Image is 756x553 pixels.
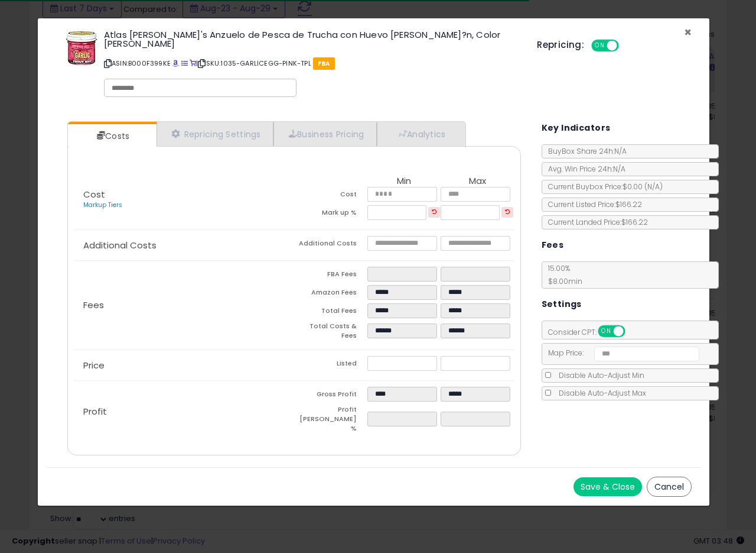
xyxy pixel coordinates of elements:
[190,59,196,68] a: Your listing only
[623,182,663,192] span: $0.00
[542,217,648,227] span: Current Landed Price: $166.22
[377,122,464,146] a: Analytics
[64,30,100,66] img: 51d8IEVcfyL._SL60_.jpg
[294,187,367,205] td: Cost
[104,54,519,73] p: ASIN: B000F399KE | SKU: 1035-GARLICEGG-PINK-TPL
[542,348,700,358] span: Map Price:
[367,176,441,187] th: Min
[553,388,646,398] span: Disable Auto-Adjust Max
[294,356,367,374] td: Listed
[542,276,582,286] span: $8.00 min
[542,182,663,192] span: Current Buybox Price:
[542,327,641,337] span: Consider CPT:
[647,477,692,497] button: Cancel
[157,122,273,146] a: Repricing Settings
[573,477,642,496] button: Save & Close
[294,405,367,436] td: Profit [PERSON_NAME] %
[592,41,607,51] span: ON
[644,182,663,192] span: ( N/A )
[294,303,367,322] td: Total Fees
[74,361,294,370] p: Price
[623,326,642,337] span: OFF
[294,236,367,254] td: Additional Costs
[542,263,582,286] span: 15.00 %
[537,40,584,50] h5: Repricing:
[542,121,611,135] h5: Key Indicators
[83,200,122,209] a: Markup Tiers
[599,326,614,337] span: ON
[294,267,367,285] td: FBA Fees
[441,176,514,187] th: Max
[181,59,188,68] a: All offer listings
[294,387,367,405] td: Gross Profit
[74,300,294,310] p: Fees
[684,24,692,41] span: ×
[542,146,627,156] span: BuyBox Share 24h: N/A
[542,199,642,209] span: Current Listed Price: $166.22
[273,122,377,146] a: Business Pricing
[74,407,294,416] p: Profit
[68,124,155,148] a: Costs
[542,297,582,312] h5: Settings
[542,164,625,174] span: Avg. Win Price 24h: N/A
[294,205,367,224] td: Mark up %
[74,241,294,250] p: Additional Costs
[104,30,519,48] h3: Atlas [PERSON_NAME]'s Anzuelo de Pesca de Trucha con Huevo [PERSON_NAME]?n, Color [PERSON_NAME]
[617,41,636,51] span: OFF
[553,370,644,380] span: Disable Auto-Adjust Min
[294,285,367,303] td: Amazon Fees
[294,322,367,344] td: Total Costs & Fees
[74,190,294,210] p: Cost
[313,57,335,70] span: FBA
[172,59,179,68] a: BuyBox page
[542,238,564,253] h5: Fees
